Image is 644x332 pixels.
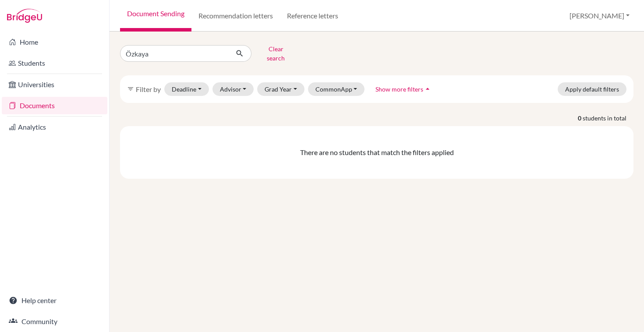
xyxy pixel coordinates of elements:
[7,9,42,23] img: Bridge-U
[583,113,633,123] span: students in total
[2,313,107,330] a: Community
[2,118,107,136] a: Analytics
[566,7,633,24] button: [PERSON_NAME]
[578,113,583,123] strong: 0
[308,82,365,96] button: CommonApp
[2,76,107,93] a: Universities
[251,42,300,65] button: Clear search
[2,97,107,114] a: Documents
[124,147,630,158] div: There are no students that match the filters applied
[2,292,107,309] a: Help center
[423,85,432,93] i: arrow_drop_up
[120,45,229,62] input: Find student by name...
[375,85,423,93] span: Show more filters
[212,82,254,96] button: Advisor
[368,82,439,96] button: Show more filtersarrow_drop_up
[127,85,134,92] i: filter_list
[136,85,161,93] span: Filter by
[257,82,304,96] button: Grad Year
[2,33,107,51] a: Home
[558,82,626,96] button: Apply default filters
[2,54,107,72] a: Students
[164,82,209,96] button: Deadline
